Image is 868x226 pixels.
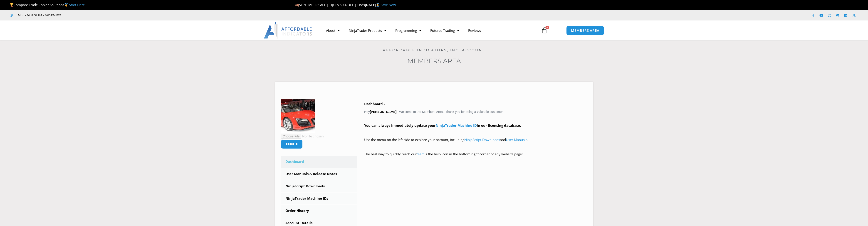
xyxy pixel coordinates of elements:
div: Hey ! Welcome to the Members Area. Thank you for being a valuable customer! [364,101,587,164]
a: User Manuals [506,137,527,142]
a: NinjaTrader Products [344,25,391,36]
strong: [PERSON_NAME] [370,110,396,114]
span: MEMBERS AREA [571,29,599,32]
a: Programming [391,25,426,36]
a: Members Area [407,57,461,65]
img: ⌛ [376,3,379,7]
img: LogoAI | Affordable Indicators – NinjaTrader [264,22,313,39]
a: NinjaScript Downloads [281,180,358,192]
a: Start Here [69,2,85,7]
a: Order History [281,205,358,217]
nav: Menu [321,25,536,36]
a: NinjaScript Downloads [464,137,500,142]
a: 0 [534,24,554,37]
img: 🍂 [295,3,299,7]
p: The best way to quickly reach our is the help icon in the bottom right corner of any website page! [364,151,587,164]
iframe: Customer reviews powered by Trustpilot [67,13,136,17]
a: NinjaTrader Machine IDs [281,193,358,204]
span: Compare Trade Copier Solutions [10,2,85,7]
a: Save Now [381,2,396,7]
span: 0 [545,26,549,29]
a: Reviews [464,25,485,36]
a: About [321,25,344,36]
a: Futures Trading [426,25,464,36]
strong: [DATE] [365,2,381,7]
a: Dashboard [281,156,358,168]
a: NinjaTrader Machine ID [436,123,477,128]
span: Mon - Fri: 8:00 AM – 6:00 PM EST [17,12,61,18]
b: Dashboard – [364,102,386,106]
img: 3ee683f73698ab415072bb61d0c4a30ea594e2c7081ce26ece6514e68a88b5eb [281,99,315,133]
span: SEPTEMBER SALE | Up To 50% OFF | Ends [295,2,365,7]
a: Affordable Indicators, Inc. Account [383,48,485,52]
a: team [417,152,425,156]
a: User Manuals & Release Notes [281,168,358,180]
img: 🥇 [64,3,68,7]
img: 🏆 [10,3,13,7]
a: MEMBERS AREA [566,26,604,35]
p: Use the menu on the left side to explore your account, including and . [364,137,587,149]
strong: You can always immediately update your in our licensing database. [364,123,521,128]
